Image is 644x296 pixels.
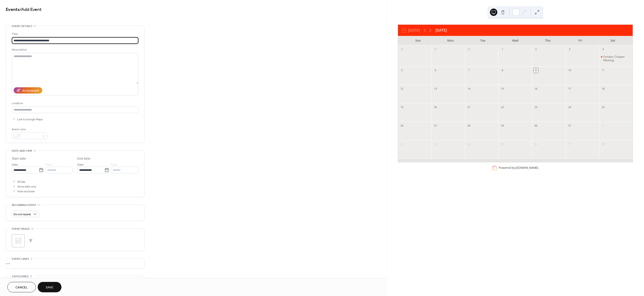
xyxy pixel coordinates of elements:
div: 3 [433,142,438,147]
span: Show date only [17,184,36,189]
button: Save [38,282,61,292]
span: All day [17,179,25,184]
div: 2 [533,47,538,52]
div: 6 [433,68,438,73]
div: ; [12,234,25,247]
div: 7 [466,68,471,73]
div: AI Assistant [22,88,39,93]
span: Event image [12,227,30,231]
div: 23 [533,105,538,110]
div: Fri [564,36,597,45]
div: 5 [399,68,404,73]
div: 8 [601,142,606,147]
span: Event links [12,257,29,261]
span: Time [111,162,117,167]
div: 27 [433,123,438,128]
div: 18 [601,86,606,91]
div: 13 [433,86,438,91]
div: Sun [402,36,434,45]
div: 31 [567,123,572,128]
div: 26 [399,123,404,128]
div: 29 [500,123,505,128]
div: 15 [500,86,505,91]
div: 17 [567,86,572,91]
div: Event color [12,127,46,132]
div: 7 [567,142,572,147]
span: Link to Google Maps [17,117,43,122]
div: Thu [532,36,564,45]
div: Location [12,101,137,106]
div: Description [12,47,137,52]
div: 11 [601,68,606,73]
div: End date [77,156,90,161]
span: Date and time [12,148,32,153]
div: October Chapter Meeting [603,55,631,62]
span: Cancel [15,285,28,290]
span: Categories [12,274,29,279]
div: 28 [399,47,404,52]
div: 25 [601,105,606,110]
div: 16 [533,86,538,91]
div: ••• [6,276,144,286]
div: Start date [12,156,26,161]
div: 24 [567,105,572,110]
div: 5 [500,142,505,147]
span: Do not repeat [14,212,31,217]
span: Hide end time [17,189,35,194]
div: October Chapter Meeting [599,55,633,62]
span: / Add Event [20,5,42,14]
div: [DATE] [435,27,447,33]
div: Powered by [499,166,538,170]
div: Sat [596,36,629,45]
div: 28 [466,123,471,128]
div: 4 [466,142,471,147]
div: Title [12,32,137,36]
div: 6 [533,142,538,147]
div: 14 [466,86,471,91]
span: Save [46,285,53,290]
span: Date [12,162,18,167]
div: 29 [433,47,438,52]
span: Date [77,162,84,167]
div: 9 [533,68,538,73]
a: [DOMAIN_NAME] [516,166,538,170]
div: 4 [601,47,606,52]
a: Events [6,5,20,14]
span: Event details [12,24,32,29]
div: ••• [6,259,144,268]
div: 22 [500,105,505,110]
button: Cancel [7,282,36,292]
div: Mon [434,36,467,45]
div: 1 [601,123,606,128]
span: Recurring event [12,203,36,208]
div: 12 [399,86,404,91]
div: Tue [467,36,499,45]
button: AI Assistant [14,87,42,94]
div: 8 [500,68,505,73]
div: 2 [399,142,404,147]
div: 21 [466,105,471,110]
div: 30 [466,47,471,52]
div: 1 [500,47,505,52]
span: Time [45,162,52,167]
div: 3 [567,47,572,52]
div: 30 [533,123,538,128]
div: 20 [433,105,438,110]
div: 19 [399,105,404,110]
div: Wed [499,36,532,45]
div: 10 [567,68,572,73]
